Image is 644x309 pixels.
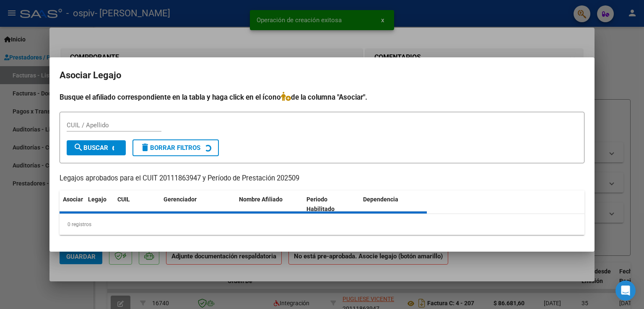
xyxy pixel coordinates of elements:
[306,196,335,212] span: Periodo Habilitado
[164,196,197,203] span: Gerenciador
[117,196,130,203] span: CUIL
[60,173,584,184] p: Legajos aprobados para el CUIT 20111863947 y Período de Prestación 202509
[60,191,85,218] datatable-header-cell: Asociar
[236,191,303,218] datatable-header-cell: Nombre Afiliado
[615,281,636,301] div: Open Intercom Messenger
[73,142,83,152] mat-icon: search
[60,214,584,235] div: 0 registros
[114,191,160,218] datatable-header-cell: CUIL
[67,140,126,155] button: Buscar
[85,191,114,218] datatable-header-cell: Legajo
[140,144,200,152] span: Borrar Filtros
[160,191,236,218] datatable-header-cell: Gerenciador
[239,196,283,203] span: Nombre Afiliado
[363,196,398,203] span: Dependencia
[63,196,83,203] span: Asociar
[140,142,150,152] mat-icon: delete
[360,191,427,218] datatable-header-cell: Dependencia
[73,144,108,152] span: Buscar
[88,196,106,203] span: Legajo
[60,67,584,83] h2: Asociar Legajo
[60,92,584,103] h4: Busque el afiliado correspondiente en la tabla y haga click en el ícono de la columna "Asociar".
[303,191,360,218] datatable-header-cell: Periodo Habilitado
[132,139,219,156] button: Borrar Filtros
